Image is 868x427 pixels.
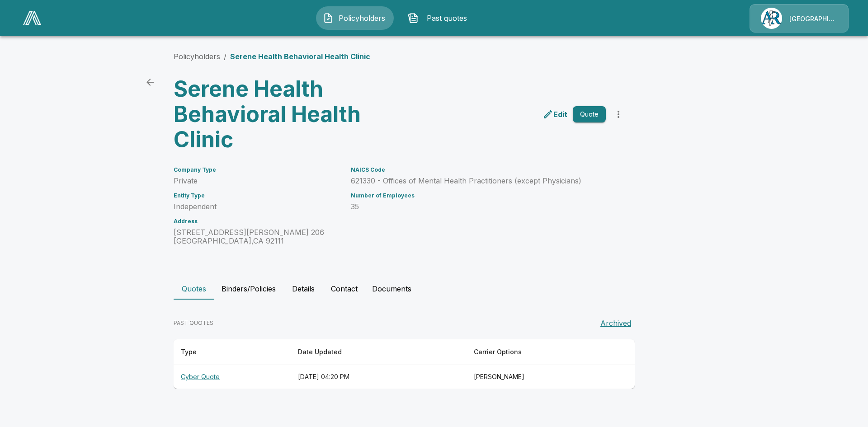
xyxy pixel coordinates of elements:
[174,192,340,199] h6: Entity Type
[422,13,472,23] span: Past quotes
[291,339,467,365] th: Date Updated
[408,13,419,23] img: Past quotes Icon
[553,109,567,120] p: Edit
[467,339,604,365] th: Carrier Options
[351,167,606,173] h6: NAICS Code
[573,106,606,123] button: Quote
[351,192,606,199] h6: Number of Employees
[141,73,159,91] a: back
[174,52,220,61] a: Policyholders
[337,13,387,23] span: Policyholders
[23,11,41,25] img: AA Logo
[174,167,340,173] h6: Company Type
[291,365,467,389] th: [DATE] 04:20 PM
[467,365,604,389] th: Beazley
[224,51,226,62] li: /
[214,278,283,300] button: Binders/Policies
[230,51,370,62] p: Serene Health Behavioral Health Clinic
[174,339,635,389] table: responsive table
[174,51,370,62] nav: breadcrumb
[174,177,340,185] p: Private
[174,202,340,211] p: Independent
[365,278,419,300] button: Documents
[174,278,694,300] div: policyholder tabs
[541,107,569,122] a: edit
[174,278,214,300] button: Quotes
[174,76,397,152] h3: Serene Health Behavioral Health Clinic
[597,314,635,332] button: Archived
[323,13,334,23] img: Policyholders Icon
[316,6,394,30] button: Policyholders IconPolicyholders
[174,365,291,389] th: Cyber Quote
[401,6,479,30] button: Past quotes IconPast quotes
[609,105,627,123] button: more
[174,339,291,365] th: Type
[174,228,340,245] p: [STREET_ADDRESS][PERSON_NAME] 206 [GEOGRAPHIC_DATA] , CA 92111
[351,202,606,211] p: 35
[283,278,324,300] button: Details
[174,319,213,327] p: PAST QUOTES
[324,278,365,300] button: Contact
[174,218,340,225] h6: Address
[351,177,606,185] p: 621330 - Offices of Mental Health Practitioners (except Physicians)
